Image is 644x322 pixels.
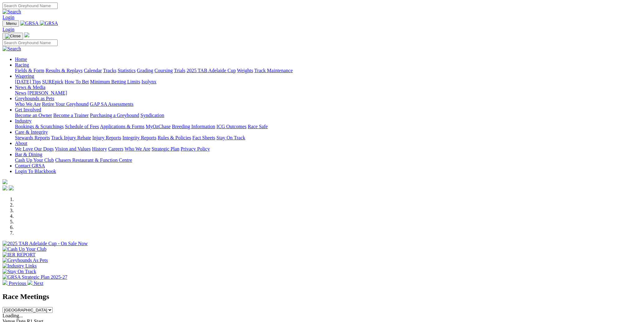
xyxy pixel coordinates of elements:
img: Industry Links [2,263,37,269]
a: Bookings & Scratchings [15,124,64,129]
a: How To Bet [65,79,89,84]
a: Calendar [84,68,102,73]
a: News [15,90,26,96]
a: Wagering [15,73,34,79]
a: Privacy Policy [181,146,210,152]
a: Injury Reports [92,135,121,140]
img: Search [2,46,21,52]
a: SUREpick [42,79,63,84]
a: Statistics [118,68,136,73]
input: Search [2,2,58,9]
a: GAP SA Assessments [90,101,134,107]
img: Stay On Track [2,269,36,274]
a: Industry [15,118,31,124]
a: Fact Sheets [192,135,215,140]
a: Track Maintenance [254,68,293,73]
a: 2025 TAB Adelaide Cup [187,68,236,73]
a: Contact GRSA [15,163,45,168]
a: Get Involved [15,107,41,112]
a: Vision and Values [55,146,91,152]
a: Grading [137,68,153,73]
img: 2025 TAB Adelaide Cup - On Sale Now [2,241,88,246]
img: Cash Up Your Club [2,246,46,252]
span: Next [34,281,43,286]
div: Racing [15,68,642,73]
img: logo-grsa-white.png [2,179,7,184]
a: Next [27,281,43,286]
a: Applications & Forms [100,124,144,129]
span: Loading... [2,313,23,318]
a: Careers [108,146,123,152]
div: News & Media [15,90,642,96]
a: Minimum Betting Limits [90,79,140,84]
img: GRSA [40,21,58,26]
img: facebook.svg [2,185,7,190]
a: History [92,146,107,152]
a: ICG Outcomes [216,124,246,129]
span: Previous [9,281,26,286]
a: Previous [2,281,27,286]
button: Toggle navigation [2,20,19,27]
a: Retire Your Greyhound [42,101,89,107]
a: Login [2,27,14,32]
span: Menu [6,21,17,26]
a: Fields & Form [15,68,44,73]
a: Integrity Reports [122,135,156,140]
img: twitter.svg [9,185,14,190]
a: Isolynx [141,79,156,84]
a: Become a Trainer [53,113,89,118]
input: Search [2,40,58,46]
img: chevron-left-pager-white.svg [2,280,7,285]
img: Close [5,34,21,39]
a: Coursing [154,68,173,73]
img: logo-grsa-white.png [24,32,29,37]
img: GRSA [20,21,39,26]
a: [DATE] Tips [15,79,41,84]
div: Bar & Dining [15,157,642,163]
button: Toggle navigation [2,33,23,40]
div: Wagering [15,79,642,85]
a: Race Safe [248,124,268,129]
a: Syndication [140,113,164,118]
a: Trials [174,68,185,73]
a: About [15,141,27,146]
h2: Race Meetings [2,292,642,301]
img: chevron-right-pager-white.svg [27,280,32,285]
img: GRSA Strategic Plan 2025-27 [2,274,67,280]
a: Chasers Restaurant & Function Centre [55,157,132,163]
div: Greyhounds as Pets [15,101,642,107]
img: IER REPORT [2,252,36,258]
a: Purchasing a Greyhound [90,113,139,118]
a: Breeding Information [172,124,215,129]
img: Greyhounds As Pets [2,258,48,263]
a: Care & Integrity [15,129,48,135]
a: We Love Our Dogs [15,146,54,152]
div: About [15,146,642,152]
div: Care & Integrity [15,135,642,141]
a: Become an Owner [15,113,52,118]
img: Search [2,9,21,15]
a: Rules & Policies [158,135,191,140]
a: Cash Up Your Club [15,157,54,163]
a: Login To Blackbook [15,169,56,174]
a: Login [2,15,14,20]
a: Who We Are [125,146,150,152]
a: Home [15,57,27,62]
a: Racing [15,62,29,68]
a: Results & Replays [45,68,83,73]
a: Stay On Track [216,135,245,140]
div: Industry [15,124,642,129]
div: Get Involved [15,113,642,118]
a: Weights [237,68,253,73]
a: MyOzChase [146,124,171,129]
a: Strategic Plan [152,146,179,152]
a: Stewards Reports [15,135,50,140]
a: Track Injury Rebate [51,135,91,140]
a: [PERSON_NAME] [27,90,67,96]
a: Bar & Dining [15,152,42,157]
a: Tracks [103,68,116,73]
a: Greyhounds as Pets [15,96,54,101]
a: Who We Are [15,101,41,107]
a: Schedule of Fees [65,124,99,129]
a: News & Media [15,85,45,90]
